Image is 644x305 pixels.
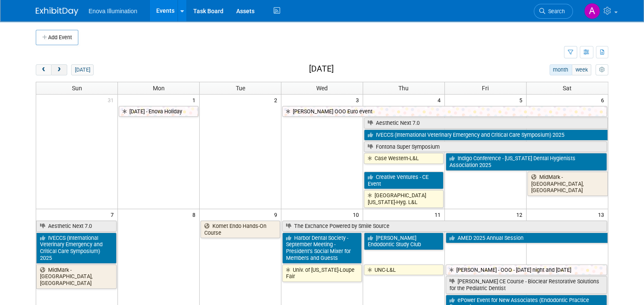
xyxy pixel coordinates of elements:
[282,265,362,282] a: Univ. of [US_STATE]-Loupe Fair
[515,209,526,220] span: 12
[437,95,444,105] span: 4
[36,7,78,16] img: ExhibitDay
[446,233,608,244] a: AMED 2025 Annual Session
[282,221,607,232] a: The Exchance Powered by Smile Source
[282,233,362,264] a: Harbor Dental Society - September Meeting - President’s Social Mixer for Members and Guests
[153,85,165,92] span: Mon
[364,129,608,141] a: IVECCS (International Veterinary Emergency and Critical Care Symposium) 2025
[364,233,444,250] a: [PERSON_NAME] Endodontic Study Club
[107,95,117,105] span: 31
[446,265,607,276] a: [PERSON_NAME] - OOO - [DATE] night and [DATE]
[364,172,444,189] a: Creative Ventures - CE Event
[36,30,78,45] button: Add Event
[72,85,82,92] span: Sun
[364,118,608,129] a: Aesthetic Next 7.0
[36,221,117,232] a: Aesthetic Next 7.0
[595,64,608,75] button: myCustomButton
[36,64,52,75] button: prev
[282,106,607,117] a: [PERSON_NAME] OOO Euro event
[355,95,363,105] span: 3
[434,209,444,220] span: 11
[89,8,137,14] span: Enova Illumination
[563,85,572,92] span: Sat
[364,141,607,152] a: Fontona Super Symposium
[36,233,117,264] a: IVECCS (International Veterinary Emergency and Critical Care Symposium) 2025
[446,153,607,170] a: Indigo Conference - [US_STATE] Dental Hygienists Association 2025
[192,95,199,105] span: 1
[192,209,199,220] span: 8
[584,3,600,19] img: Andrea Miller
[572,64,591,75] button: week
[273,209,281,220] span: 9
[600,95,608,105] span: 6
[550,64,572,75] button: month
[51,64,67,75] button: next
[71,64,94,75] button: [DATE]
[36,265,117,289] a: MidMark - [GEOGRAPHIC_DATA], [GEOGRAPHIC_DATA]
[364,265,444,276] a: UNC-L&L
[273,95,281,105] span: 2
[398,85,409,92] span: Thu
[110,209,117,220] span: 7
[534,4,573,19] a: Search
[119,106,198,117] a: [DATE] - Enova Holiday
[446,276,607,293] a: [PERSON_NAME] CE Course - Bioclear Restorative Solutions for the Pediatric Dentist
[316,85,328,92] span: Wed
[309,64,334,74] h2: [DATE]
[200,221,280,238] a: Komet Endo Hands-On Course
[545,8,565,14] span: Search
[482,85,489,92] span: Fri
[352,209,363,220] span: 10
[597,209,608,220] span: 13
[527,172,608,196] a: MidMark - [GEOGRAPHIC_DATA], [GEOGRAPHIC_DATA]
[599,67,604,73] i: Personalize Calendar
[236,85,245,92] span: Tue
[364,190,444,207] a: [GEOGRAPHIC_DATA][US_STATE]-Hyg. L&L
[364,153,444,164] a: Case Western-L&L
[518,95,526,105] span: 5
